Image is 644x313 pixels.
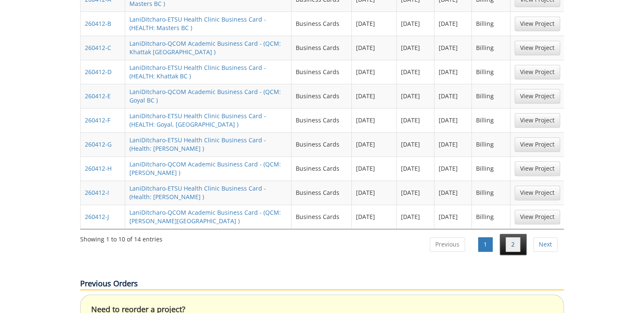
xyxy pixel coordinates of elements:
[430,237,465,252] a: Previous
[397,36,434,60] td: [DATE]
[515,17,560,31] a: View Project
[129,160,281,177] a: LaniDitcharo-QCOM Academic Business Card - (QCM: [PERSON_NAME] )
[397,84,434,108] td: [DATE]
[129,112,266,128] a: LaniDitcharo-ETSU Health Clinic Business Card - (HEALTH: Goyal, [GEOGRAPHIC_DATA] )
[352,205,397,229] td: [DATE]
[472,60,510,84] td: Billing
[291,108,352,132] td: Business Cards
[85,44,111,52] a: 260412-C
[478,237,493,252] a: 1
[515,137,560,152] a: View Project
[291,205,352,229] td: Business Cards
[85,19,111,28] a: 260412-B
[434,84,472,108] td: [DATE]
[434,60,472,84] td: [DATE]
[472,180,510,205] td: Billing
[397,132,434,156] td: [DATE]
[291,36,352,60] td: Business Cards
[352,156,397,180] td: [DATE]
[515,89,560,103] a: View Project
[515,65,560,79] a: View Project
[515,161,560,176] a: View Project
[397,156,434,180] td: [DATE]
[397,180,434,205] td: [DATE]
[80,232,162,244] div: Showing 1 to 10 of 14 entries
[291,60,352,84] td: Business Cards
[352,180,397,205] td: [DATE]
[80,278,564,290] p: Previous Orders
[85,164,112,172] a: 260412-H
[129,15,266,32] a: LaniDitcharo-ETSU Health Clinic Business Card - (HEALTH: Masters BC )
[472,205,510,229] td: Billing
[291,11,352,36] td: Business Cards
[472,11,510,36] td: Billing
[434,156,472,180] td: [DATE]
[291,84,352,108] td: Business Cards
[434,108,472,132] td: [DATE]
[434,180,472,205] td: [DATE]
[291,132,352,156] td: Business Cards
[472,108,510,132] td: Billing
[397,108,434,132] td: [DATE]
[85,92,111,100] a: 260412-E
[352,108,397,132] td: [DATE]
[129,39,281,56] a: LaniDitcharo-QCOM Academic Business Card - (QCM: Khattak [GEOGRAPHIC_DATA] )
[515,113,560,127] a: View Project
[533,237,557,252] a: Next
[129,136,266,152] a: LaniDitcharo-ETSU Health Clinic Business Card - (Health: [PERSON_NAME] )
[85,116,110,124] a: 260412-F
[397,11,434,36] td: [DATE]
[515,41,560,55] a: View Project
[352,84,397,108] td: [DATE]
[291,180,352,205] td: Business Cards
[352,36,397,60] td: [DATE]
[515,186,560,200] a: View Project
[291,156,352,180] td: Business Cards
[129,208,281,225] a: LaniDitcharo-QCOM Academic Business Card - (QCM: [PERSON_NAME][GEOGRAPHIC_DATA] )
[129,184,266,201] a: LaniDitcharo-ETSU Health Clinic Business Card - (Health: [PERSON_NAME] )
[434,36,472,60] td: [DATE]
[506,237,520,252] a: 2
[129,88,281,104] a: LaniDitcharo-QCOM Academic Business Card - (QCM: Goyal BC )
[434,11,472,36] td: [DATE]
[472,132,510,156] td: Billing
[85,140,112,148] a: 260412-G
[397,205,434,229] td: [DATE]
[472,84,510,108] td: Billing
[352,60,397,84] td: [DATE]
[85,68,112,76] a: 260412-D
[472,156,510,180] td: Billing
[434,205,472,229] td: [DATE]
[85,188,109,197] a: 260412-I
[85,213,109,221] a: 260412-J
[352,11,397,36] td: [DATE]
[472,36,510,60] td: Billing
[352,132,397,156] td: [DATE]
[129,64,266,80] a: LaniDitcharo-ETSU Health Clinic Business Card - (HEALTH: Khattak BC )
[434,132,472,156] td: [DATE]
[515,210,560,224] a: View Project
[397,60,434,84] td: [DATE]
